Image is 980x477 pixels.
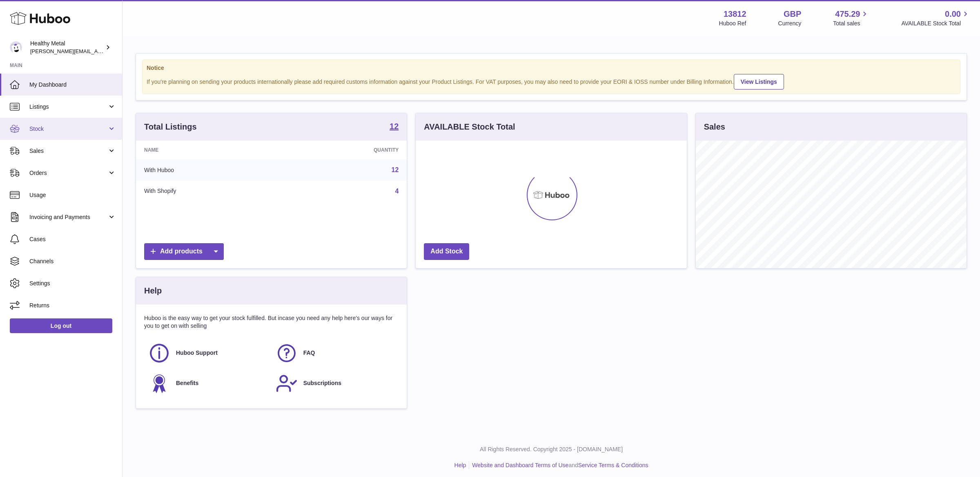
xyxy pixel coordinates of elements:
a: Add Stock [424,243,469,260]
span: Subscriptions [303,379,341,387]
a: Website and Dashboard Terms of Use [472,462,568,468]
th: Name [136,141,282,159]
img: jose@healthy-metal.com [10,41,22,54]
a: 475.29 Total sales [833,9,869,27]
strong: Notice [147,64,956,72]
a: 12 [392,166,399,173]
a: FAQ [276,342,395,364]
a: Service Terms & Conditions [578,462,648,468]
span: My Dashboard [29,81,116,89]
td: With Huboo [136,159,282,181]
div: Huboo Ref [719,20,746,27]
strong: 12 [390,122,399,130]
span: Orders [29,169,107,177]
p: All Rights Reserved. Copyright 2025 - [DOMAIN_NAME] [129,446,973,453]
span: Returns [29,302,116,309]
span: Listings [29,103,107,111]
span: Invoicing and Payments [29,213,107,221]
strong: 13812 [724,9,746,20]
a: Benefits [148,372,267,394]
h3: Sales [704,121,725,132]
a: Add products [144,243,224,260]
strong: GBP [784,9,801,20]
div: If you're planning on sending your products internationally please add required customs informati... [147,73,956,90]
th: Quantity [282,141,407,159]
a: 12 [390,122,399,132]
span: Channels [29,258,116,265]
a: Huboo Support [148,342,267,364]
a: Subscriptions [276,372,395,394]
h3: Total Listings [144,121,197,132]
li: and [469,461,648,469]
span: 475.29 [835,9,860,20]
div: Currency [778,20,802,27]
span: Sales [29,147,107,155]
a: View Listings [734,74,784,90]
p: Huboo is the easy way to get your stock fulfilled. But incase you need any help here's our ways f... [144,314,399,330]
span: Usage [29,191,116,199]
span: Cases [29,235,116,243]
div: Healthy Metal [30,40,104,55]
span: [PERSON_NAME][EMAIL_ADDRESS][DOMAIN_NAME] [30,48,164,54]
span: Total sales [833,20,869,27]
td: With Shopify [136,181,282,202]
a: Log out [10,318,112,333]
span: Settings [29,280,116,287]
a: Help [454,462,466,468]
a: 0.00 AVAILABLE Stock Total [901,9,970,27]
span: Benefits [176,379,198,387]
h3: AVAILABLE Stock Total [424,121,515,132]
a: 4 [395,188,399,195]
h3: Help [144,285,162,296]
span: Stock [29,125,107,133]
span: Huboo Support [176,349,218,357]
span: FAQ [303,349,315,357]
span: AVAILABLE Stock Total [901,20,970,27]
span: 0.00 [945,9,961,20]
